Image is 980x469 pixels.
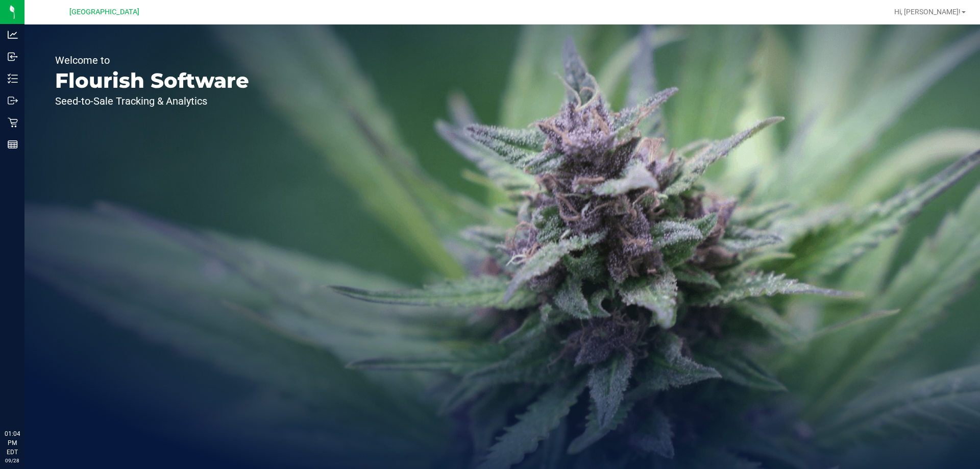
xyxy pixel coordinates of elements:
inline-svg: Retail [8,117,18,128]
p: Seed-to-Sale Tracking & Analytics [55,96,249,106]
p: Welcome to [55,55,249,65]
inline-svg: Analytics [8,30,18,40]
p: Flourish Software [55,70,249,91]
p: 09/28 [5,457,20,464]
span: [GEOGRAPHIC_DATA] [69,8,139,16]
inline-svg: Outbound [8,95,18,106]
p: 01:04 PM EDT [5,429,20,457]
span: Hi, [PERSON_NAME]! [894,8,961,16]
inline-svg: Inbound [8,52,18,62]
inline-svg: Inventory [8,73,18,84]
inline-svg: Reports [8,139,18,150]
